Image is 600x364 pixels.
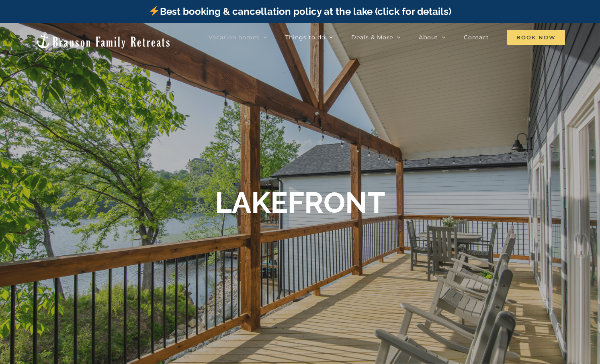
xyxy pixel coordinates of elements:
a: Things to do [285,29,333,45]
a: Deals & More [351,29,401,45]
a: Book Now [507,29,565,45]
a: Vacation homes [209,29,267,45]
span: Things to do [285,35,326,40]
nav: Main Menu [209,29,565,45]
a: About [419,29,446,45]
span: Vacation homes [209,35,260,40]
span: Deals & More [351,35,393,40]
img: Branson Family Retreats Logo [35,31,171,49]
a: Contact [464,29,489,45]
span: About [419,35,438,40]
img: ⚡️ [149,6,159,16]
h1: LAKEFRONT [215,185,385,220]
span: Contact [464,35,489,40]
a: Best booking & cancellation policy at the lake (click for details) [149,6,451,17]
